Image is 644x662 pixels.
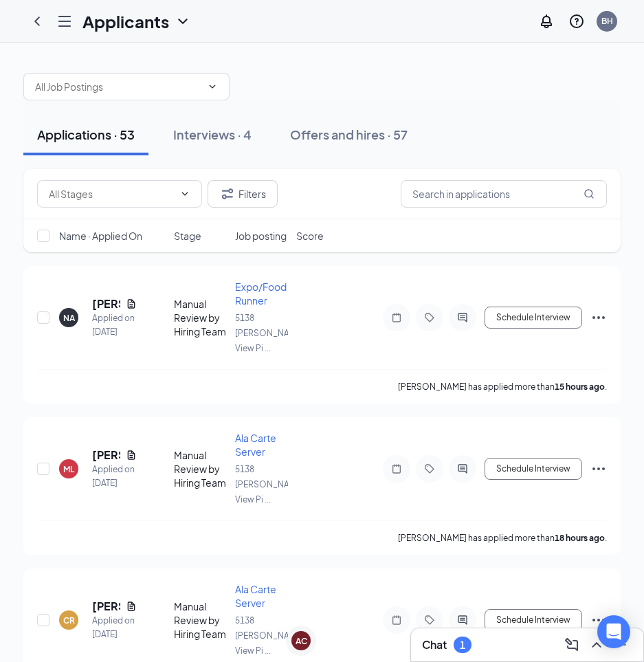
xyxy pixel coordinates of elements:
h3: Chat [422,637,447,652]
span: Expo/Food Runner [235,280,287,307]
svg: Ellipses [590,309,607,326]
div: Manual Review by Hiring Team [174,599,227,641]
h5: [PERSON_NAME] [92,296,120,311]
span: Ala Carte Server [235,432,276,458]
svg: Ellipses [590,461,607,477]
span: Score [296,229,324,243]
svg: Tag [421,615,438,626]
svg: ActiveChat [454,463,471,474]
b: 18 hours ago [555,533,605,543]
div: Applied on [DATE] [92,614,137,641]
div: Offers and hires · 57 [290,126,408,143]
svg: ChevronUp [588,637,605,653]
button: Schedule Interview [485,458,582,480]
svg: Note [388,312,405,323]
svg: Document [126,298,137,309]
input: All Job Postings [35,79,201,94]
svg: ActiveChat [454,615,471,626]
span: 5138 [PERSON_NAME] View Pi ... [235,615,304,656]
div: Applications · 53 [37,126,135,143]
p: [PERSON_NAME] has applied more than . [398,381,607,393]
svg: QuestionInfo [568,13,585,30]
svg: Tag [421,463,438,474]
input: Search in applications [401,180,607,208]
span: Stage [174,229,201,243]
svg: ChevronDown [175,13,191,30]
span: Job posting [235,229,287,243]
svg: ChevronDown [179,188,190,199]
svg: MagnifyingGlass [584,188,595,199]
div: 1 [460,639,465,651]
div: CR [63,615,75,626]
svg: Tag [421,312,438,323]
span: Ala Carte Server [235,583,276,609]
p: [PERSON_NAME] has applied more than . [398,532,607,544]
svg: ComposeMessage [564,637,580,653]
div: Manual Review by Hiring Team [174,448,227,489]
button: ComposeMessage [561,634,583,656]
svg: Hamburger [56,13,73,30]
button: Schedule Interview [485,609,582,631]
svg: Note [388,615,405,626]
h5: [PERSON_NAME] [92,599,120,614]
button: ChevronUp [586,634,608,656]
div: Interviews · 4 [173,126,252,143]
svg: Document [126,601,137,612]
div: Manual Review by Hiring Team [174,297,227,338]
span: Name · Applied On [59,229,142,243]
div: NA [63,312,75,324]
h5: [PERSON_NAME] [92,448,120,463]
button: Schedule Interview [485,307,582,329]
svg: ChevronDown [207,81,218,92]
span: 5138 [PERSON_NAME] View Pi ... [235,464,304,505]
svg: ChevronLeft [29,13,45,30]
svg: Note [388,463,405,474]
svg: ActiveChat [454,312,471,323]
b: 15 hours ago [555,382,605,392]
svg: Ellipses [590,612,607,628]
input: All Stages [49,186,174,201]
div: Applied on [DATE] [92,311,137,339]
svg: Filter [219,186,236,202]
div: ML [63,463,74,475]
svg: Notifications [538,13,555,30]
div: Applied on [DATE] [92,463,137,490]
h1: Applicants [82,10,169,33]
div: AC [296,635,307,647]
svg: Document [126,450,137,461]
div: BH [601,15,613,27]
span: 5138 [PERSON_NAME] View Pi ... [235,313,304,353]
button: Filter Filters [208,180,278,208]
div: Open Intercom Messenger [597,615,630,648]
